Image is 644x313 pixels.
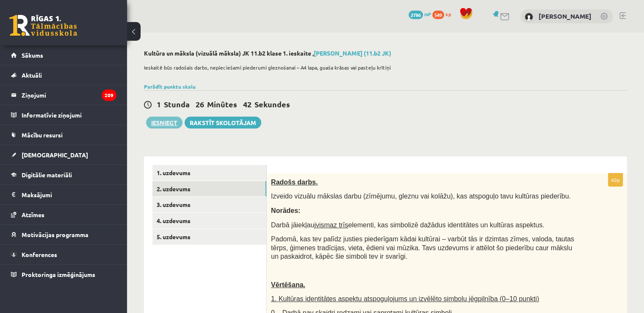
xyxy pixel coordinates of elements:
[11,65,116,85] a: Aktuāli
[539,12,591,20] a: [PERSON_NAME]
[152,181,266,197] a: 2. uzdevums
[22,251,57,258] span: Konferences
[254,99,290,109] span: Sekundes
[196,99,204,109] span: 26
[22,171,72,179] span: Digitālie materiāli
[152,213,266,229] a: 4. uzdevums
[271,207,300,214] span: Norādes:
[432,11,455,17] a: 549 xp
[144,83,196,90] a: Parādīt punktu skalu
[144,64,623,71] p: Ieskaitē būs radošais darbs, nepieciešami piederumi gleznošanai – A4 lapa, guaša krāsas vai paste...
[144,50,627,57] h2: Kultūra un māksla (vizuālā māksla) JK 11.b2 klase 1. ieskaite ,
[11,125,116,145] a: Mācību resursi
[164,99,190,109] span: Stunda
[271,281,305,288] span: Vērtēšana.
[185,117,261,129] a: Rakstīt skolotājam
[102,89,116,101] i: 209
[152,165,266,181] a: 1. uzdevums
[409,11,431,17] a: 2786 mP
[8,8,343,17] body: Editor, wiswyg-editor-user-answer-47433817841800
[271,235,574,260] span: Padomā, kas tev palīdz justies piederīgam kādai kultūrai – varbūt tās ir dzimtas zīmes, valoda, t...
[314,49,391,57] a: [PERSON_NAME] (11.b2 JK)
[207,99,237,109] span: Minūtes
[22,231,88,238] span: Motivācijas programma
[22,211,44,218] span: Atzīmes
[22,51,43,59] span: Sākums
[146,117,182,129] button: Iesniegt
[22,105,116,125] legend: Informatīvie ziņojumi
[424,11,431,17] span: mP
[22,131,63,139] span: Mācību resursi
[22,151,88,159] span: [DEMOGRAPHIC_DATA]
[22,185,116,204] legend: Maksājumi
[22,85,116,105] legend: Ziņojumi
[11,225,116,244] a: Motivācijas programma
[11,165,116,184] a: Digitālie materiāli
[271,193,571,200] span: Izveido vizuālu mākslas darbu (zīmējumu, gleznu vai kolāžu), kas atspoguļo tavu kultūras piederību.
[316,221,348,229] u: vismaz trīs
[409,11,423,19] span: 2786
[243,99,252,109] span: 42
[445,11,451,17] span: xp
[525,13,533,21] img: Grieta Anna Novika
[432,11,444,19] span: 549
[11,45,116,65] a: Sākums
[11,245,116,264] a: Konferences
[22,271,95,278] span: Proktoringa izmēģinājums
[11,105,116,125] a: Informatīvie ziņojumi
[11,265,116,284] a: Proktoringa izmēģinājums
[11,145,116,165] a: [DEMOGRAPHIC_DATA]
[11,205,116,224] a: Atzīmes
[11,85,116,105] a: Ziņojumi209
[271,295,539,302] span: 1. Kultūras identitātes aspektu atspoguļojums un izvēlēto simbolu jēgpilnība (0–10 punkti)
[152,229,266,245] a: 5. uzdevums
[9,15,77,36] a: Rīgas 1. Tālmācības vidusskola
[152,197,266,212] a: 3. uzdevums
[271,221,544,229] span: Darbā jāiekļauj elementi, kas simbolizē dažādus identitātes un kultūras aspektus.
[608,173,623,187] p: 40p
[22,71,42,79] span: Aktuāli
[157,99,161,109] span: 1
[271,179,318,186] span: Radošs darbs.
[11,185,116,204] a: Maksājumi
